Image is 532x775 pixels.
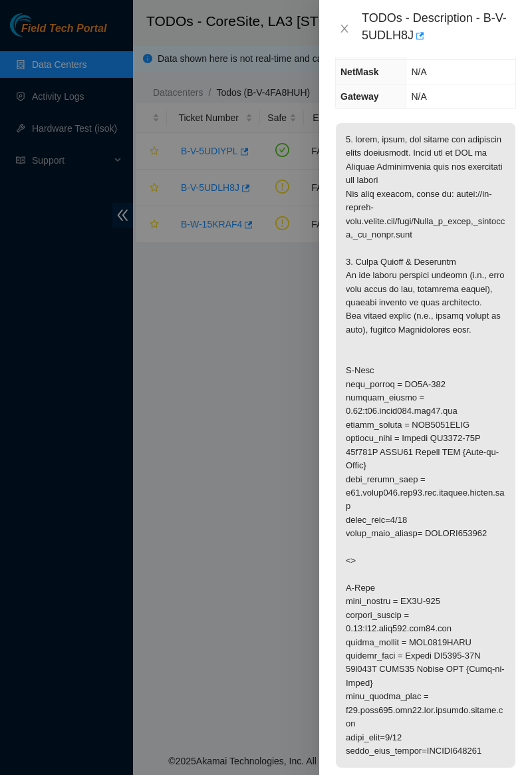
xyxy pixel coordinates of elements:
span: Gateway [340,91,379,102]
span: NetMask [340,67,379,77]
span: N/A [411,91,426,102]
button: Close [335,23,354,35]
div: TODOs - Description - B-V-5UDLH8J [362,11,516,47]
span: N/A [411,67,426,77]
span: close [339,23,350,34]
p: 5. lorem, ipsum, dol sitame con adipiscin elits doeiusmodt. Incid utl et DOL ma Aliquae Adminimve... [336,123,515,768]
